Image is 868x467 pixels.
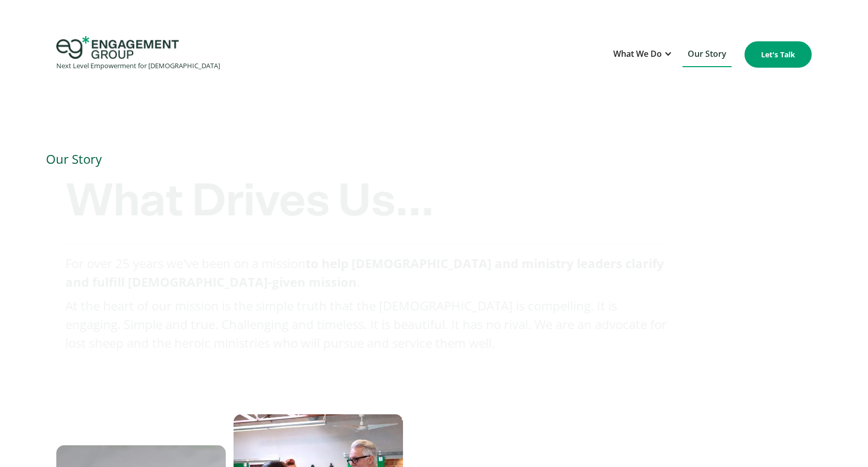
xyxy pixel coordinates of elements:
[745,41,812,68] a: Let's Talk
[608,42,677,67] div: What We Do
[613,47,662,61] div: What We Do
[66,178,434,225] strong: What Drives Us...
[56,36,220,73] a: home
[66,297,670,352] p: At the heart of our mission is the simple truth that the [DEMOGRAPHIC_DATA] is compelling. It is ...
[66,254,670,291] p: For over 25 years we've been on a mission .
[66,255,664,290] strong: to help [DEMOGRAPHIC_DATA] and ministry leaders clarify and fulfill [DEMOGRAPHIC_DATA]-given mission
[56,59,220,73] div: Next Level Empowerment for [DEMOGRAPHIC_DATA]
[683,42,732,67] a: Our Story
[46,148,801,170] h1: Our Story
[56,36,179,59] img: Engagement Group Logo Icon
